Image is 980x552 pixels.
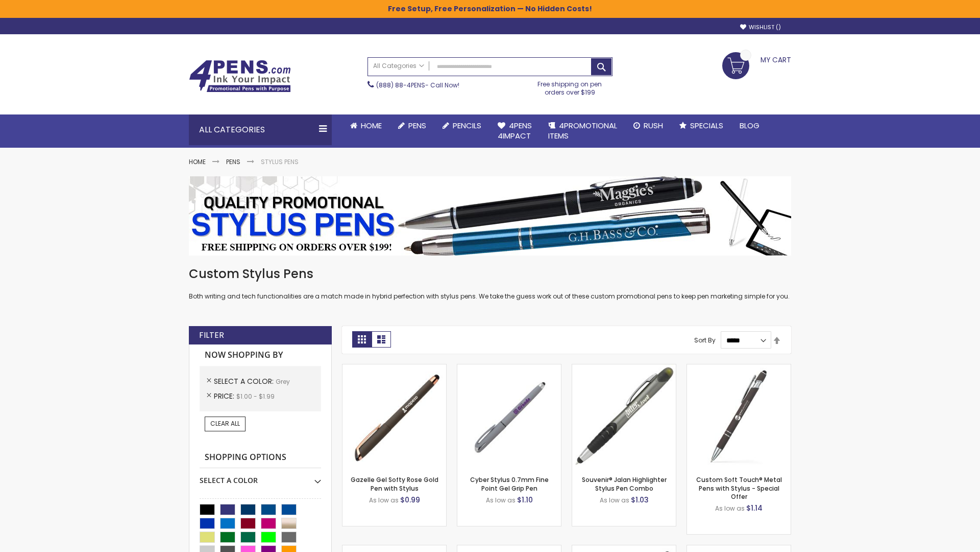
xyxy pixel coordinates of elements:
[486,496,516,504] span: As low as
[276,377,290,386] span: Grey
[376,81,459,89] span: - Call Now!
[457,364,561,373] a: Cyber Stylus 0.7mm Fine Point Gel Grip Pen-Grey
[644,120,663,131] span: Rush
[434,114,489,137] a: Pencils
[453,120,481,131] span: Pencils
[687,364,791,468] img: Custom Soft Touch® Metal Pens with Stylus-Grey
[373,62,424,70] span: All Categories
[189,114,332,145] div: All Categories
[200,344,321,366] strong: Now Shopping by
[408,120,426,131] span: Pens
[199,330,224,341] strong: Filter
[631,495,649,505] span: $1.03
[369,496,399,504] span: As low as
[226,157,240,166] a: Pens
[189,266,791,282] h1: Custom Stylus Pens
[731,114,768,137] a: Blog
[368,58,429,75] a: All Categories
[527,76,613,97] div: Free shipping on pen orders over $199
[351,475,438,492] a: Gazelle Gel Softy Rose Gold Pen with Stylus
[189,176,791,256] img: Stylus Pens
[572,364,676,468] img: Souvenir® Jalan Highlighter Stylus Pen Combo-Grey
[489,114,540,148] a: 4Pens4impact
[214,391,236,401] span: Price
[342,364,446,468] img: Gazelle Gel Softy Rose Gold Pen with Stylus-Grey
[342,114,390,137] a: Home
[517,495,533,505] span: $1.10
[746,503,763,513] span: $1.14
[189,60,291,93] img: 4Pens Custom Pens and Promotional Products
[696,475,782,500] a: Custom Soft Touch® Metal Pens with Stylus - Special Offer
[498,120,532,141] span: 4Pens 4impact
[200,468,321,486] div: Select A Color
[694,336,716,344] label: Sort By
[715,504,745,513] span: As low as
[200,447,321,469] strong: Shopping Options
[189,157,206,166] a: Home
[470,475,549,492] a: Cyber Stylus 0.7mm Fine Point Gel Grip Pen
[540,114,625,148] a: 4PROMOTIONALITEMS
[548,120,617,141] span: 4PROMOTIONAL ITEMS
[400,495,420,505] span: $0.99
[740,24,781,31] a: Wishlist
[690,120,723,131] span: Specials
[740,120,759,131] span: Blog
[189,266,791,301] div: Both writing and tech functionalities are a match made in hybrid perfection with stylus pens. We ...
[214,376,276,386] span: Select A Color
[361,120,382,131] span: Home
[625,114,671,137] a: Rush
[210,419,240,428] span: Clear All
[572,364,676,373] a: Souvenir® Jalan Highlighter Stylus Pen Combo-Grey
[671,114,731,137] a: Specials
[582,475,667,492] a: Souvenir® Jalan Highlighter Stylus Pen Combo
[342,364,446,373] a: Gazelle Gel Softy Rose Gold Pen with Stylus-Grey
[390,114,434,137] a: Pens
[352,331,372,348] strong: Grid
[236,392,275,401] span: $1.00 - $1.99
[205,417,246,431] a: Clear All
[376,81,425,89] a: (888) 88-4PENS
[600,496,629,504] span: As low as
[457,364,561,468] img: Cyber Stylus 0.7mm Fine Point Gel Grip Pen-Grey
[261,157,299,166] strong: Stylus Pens
[687,364,791,373] a: Custom Soft Touch® Metal Pens with Stylus-Grey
